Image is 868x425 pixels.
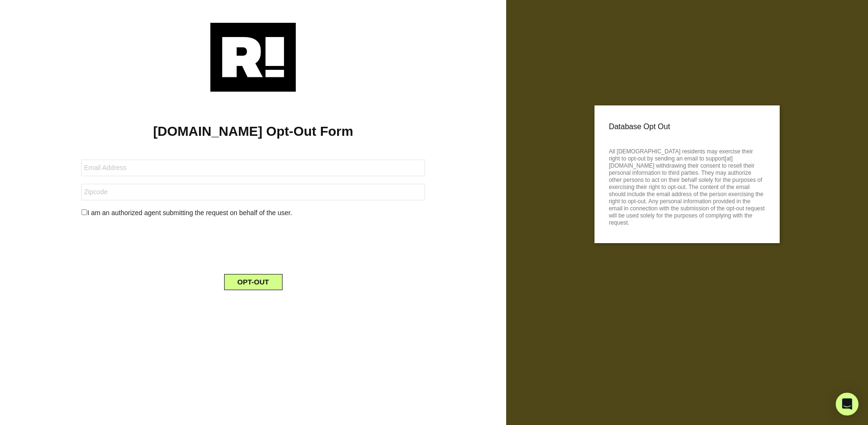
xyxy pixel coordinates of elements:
[609,145,765,227] p: All [DEMOGRAPHIC_DATA] residents may exercise their right to opt-out by sending an email to suppo...
[836,393,859,416] div: Open Intercom Messenger
[14,123,492,140] h1: [DOMAIN_NAME] Opt-Out Form
[210,23,296,92] img: Retention.com
[74,208,433,218] div: I am an authorized agent submitting the request on behalf of the user.
[609,120,765,134] p: Database Opt Out
[81,160,425,176] input: Email Address
[224,274,283,290] button: OPT-OUT
[181,226,325,263] iframe: reCAPTCHA
[81,184,425,200] input: Zipcode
